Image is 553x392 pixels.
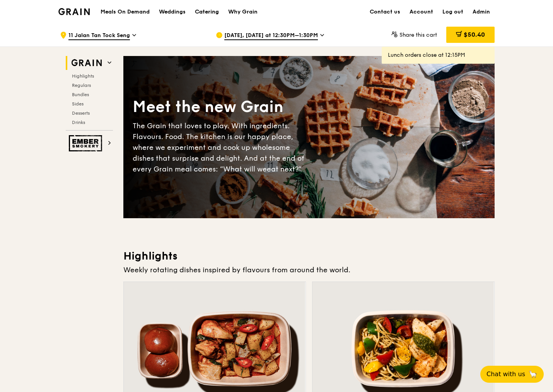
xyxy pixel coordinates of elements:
span: Highlights [72,73,94,79]
span: Sides [72,101,84,107]
h1: Meals On Demand [101,8,150,16]
span: $50.40 [464,31,485,38]
span: Regulars [72,83,91,88]
span: Drinks [72,120,85,125]
span: 🦙 [528,370,538,379]
div: Weekly rotating dishes inspired by flavours from around the world. [123,265,495,275]
a: Admin [468,0,495,24]
div: Why Grain [228,0,258,24]
div: The Grain that loves to play. With ingredients. Flavours. Food. The kitchen is our happy place, w... [133,120,309,175]
div: Lunch orders close at 12:15PM [388,51,488,59]
div: Weddings [159,0,186,24]
a: Catering [190,0,224,24]
img: Grain [58,8,90,15]
a: Account [405,0,438,24]
a: Weddings [154,0,190,24]
img: Ember Smokery web logo [69,135,104,151]
span: Chat with us [486,370,525,379]
span: Bundles [72,92,89,97]
span: Share this cart [399,32,437,38]
a: Why Grain [224,0,262,24]
button: Chat with us🦙 [480,366,544,383]
div: Catering [195,0,219,24]
a: Log out [438,0,468,24]
span: eat next?” [267,165,302,173]
a: Contact us [365,0,405,24]
h3: Highlights [123,249,495,263]
span: 11 Jalan Tan Tock Seng [68,32,130,40]
span: [DATE], [DATE] at 12:30PM–1:30PM [224,32,318,40]
img: Grain web logo [69,56,104,70]
span: Desserts [72,110,90,116]
div: Meet the new Grain [133,97,309,117]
